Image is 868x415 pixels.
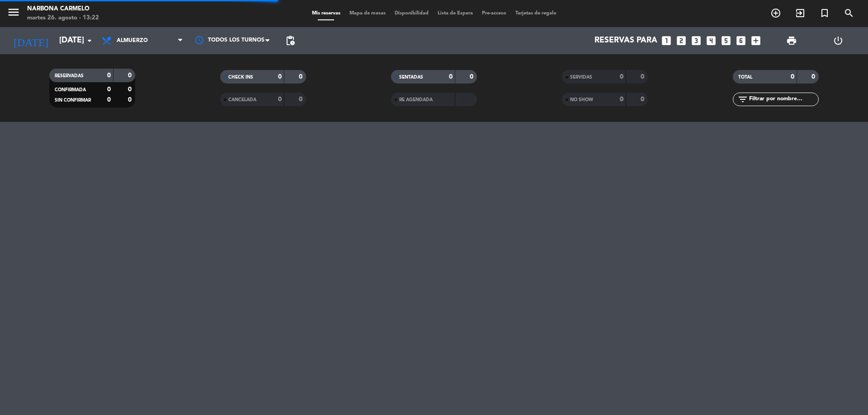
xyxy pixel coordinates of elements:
[735,35,747,47] i: looks_6
[737,94,748,105] i: filter_list
[228,98,256,102] span: CANCELADA
[738,75,752,79] span: TOTAL
[107,72,111,79] strong: 0
[7,5,20,22] button: menu
[399,98,433,102] span: RE AGENDADA
[791,74,794,80] strong: 0
[748,94,818,104] input: Filtrar por nombre...
[470,74,475,80] strong: 0
[107,86,111,93] strong: 0
[660,35,672,47] i: looks_one
[55,98,91,103] span: SIN CONFIRMAR
[705,35,717,47] i: looks_4
[7,5,20,19] i: menu
[433,11,477,16] span: Lista de Espera
[690,35,702,47] i: looks_3
[750,35,762,47] i: add_box
[128,97,133,103] strong: 0
[128,86,133,93] strong: 0
[770,8,781,19] i: add_circle_outline
[511,11,561,16] span: Tarjetas de regalo
[811,74,817,80] strong: 0
[299,74,304,80] strong: 0
[815,27,861,54] div: LOG OUT
[278,74,282,80] strong: 0
[285,35,296,46] span: pending_actions
[570,75,592,79] span: SERVIDAS
[278,96,282,103] strong: 0
[307,11,345,16] span: Mis reservas
[84,35,95,46] i: arrow_drop_down
[449,74,453,80] strong: 0
[7,31,55,51] i: [DATE]
[620,74,623,80] strong: 0
[399,75,423,79] span: SENTADAS
[477,11,511,16] span: Pre-acceso
[786,35,797,46] span: print
[675,35,687,47] i: looks_two
[55,88,86,92] span: CONFIRMADA
[720,35,732,47] i: looks_5
[128,72,133,79] strong: 0
[55,74,84,78] span: RESERVADAS
[390,11,433,16] span: Disponibilidad
[27,14,99,23] div: martes 26. agosto - 13:22
[299,96,304,103] strong: 0
[228,75,253,79] span: CHECK INS
[107,97,111,103] strong: 0
[819,8,830,19] i: turned_in_not
[641,74,646,80] strong: 0
[570,98,593,102] span: NO SHOW
[594,36,657,45] span: Reservas para
[345,11,390,16] span: Mapa de mesas
[117,37,148,44] span: Almuerzo
[620,96,623,103] strong: 0
[844,8,854,19] i: search
[795,8,806,19] i: exit_to_app
[833,35,844,46] i: power_settings_new
[27,5,99,14] div: Narbona Carmelo
[641,96,646,103] strong: 0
